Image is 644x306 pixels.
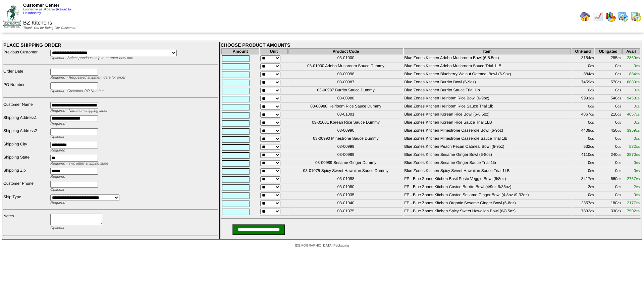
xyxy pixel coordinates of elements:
[636,137,640,140] span: CS
[636,162,640,165] span: CS
[590,97,594,100] span: CS
[572,144,594,151] td: 532
[50,226,64,230] span: Optional
[634,160,640,165] span: 0
[636,89,640,92] span: CS
[627,80,640,84] span: 6889
[221,42,641,48] div: CHOOSE PRODUCT AMOUNTS
[636,145,640,148] span: CS
[50,188,64,192] span: Optional
[629,144,640,149] span: 532
[404,95,571,103] td: Blue Zones Kitchen Heirloom Rice Bowl (6-9oz)
[50,162,108,166] span: Required - Two letter shipping state
[605,11,616,22] img: graph.gif
[288,200,404,208] td: 03-01040
[636,113,640,116] span: CS
[618,65,621,68] span: CS
[590,178,594,181] span: CS
[595,71,622,79] td: 0
[627,128,640,133] span: 3959
[636,121,640,124] span: CS
[627,112,640,117] span: 4657
[572,103,594,111] td: 0
[618,11,629,22] img: calendarprod.gif
[590,162,594,165] span: CS
[288,95,404,103] td: 03-00988
[590,210,594,213] span: CS
[595,55,622,62] td: 285
[580,11,590,22] img: home.gif
[404,136,571,143] td: Blue Zones Kitchen Minestrone Casserole Sauce Trial 1lb
[634,168,640,173] span: 0
[590,186,594,189] span: CS
[3,128,49,140] td: Shipping Address2
[631,11,641,22] img: calendarinout.gif
[404,192,571,200] td: FP - Blue Zones Kitchen Costco Sesame Ginger Bowl (4-8oz /9-32oz)
[404,120,571,127] td: Blue Zones Kitchen Korean Rice Sauce Trial 1LB
[572,136,594,143] td: 0
[50,109,107,113] span: Required - Name on shipping label
[622,48,640,54] th: Avail
[3,213,49,232] td: Notes
[595,103,622,111] td: 0
[595,95,622,103] td: 540
[50,201,65,205] span: Required
[23,3,59,8] span: Customer Center
[572,71,594,79] td: 884
[595,160,622,167] td: 0
[404,55,571,62] td: Blue Zones Kitchen Adobo Mushroom Bowl (6-8.5oz)
[590,89,594,92] span: CS
[3,42,218,48] div: PLACE SHIPPING ORDER
[3,82,49,94] td: PO Number
[634,136,640,141] span: 0
[288,120,404,127] td: 03-01001 Korean Rice Sauce Dummy
[627,201,640,205] span: 2177
[595,48,622,54] th: Obligated
[636,57,640,60] span: CS
[618,210,621,213] span: CS
[618,97,621,100] span: CS
[618,57,621,60] span: CS
[295,244,349,248] span: [DEMOGRAPHIC_DATA] Packaging
[288,71,404,79] td: 03-00998
[590,73,594,76] span: CS
[636,202,640,205] span: CS
[590,81,594,84] span: CS
[404,79,571,87] td: Blue Zones Kitchen Burrito Bowl (6-9oz)
[595,63,622,71] td: 0
[629,72,640,76] span: 884
[590,137,594,140] span: CS
[618,73,621,76] span: CS
[23,8,71,15] span: Logged in as Jkoehler
[618,194,621,197] span: CS
[618,145,621,148] span: CS
[595,200,622,208] td: 180
[221,48,259,54] th: Amount
[288,128,404,135] td: 03-00990
[618,170,621,173] span: CS
[627,176,640,181] span: 2757
[636,178,640,181] span: CS
[404,152,571,159] td: Blue Zones Kitchen Sesame Ginger Bowl (6-8oz)
[572,120,594,127] td: 0
[595,79,622,87] td: 570
[288,63,404,71] td: 03-01000 Adobo Mushroom Sauce Dummy
[618,186,621,189] span: CS
[618,202,621,205] span: CS
[636,170,640,173] span: CS
[636,65,640,68] span: CS
[572,192,594,200] td: 0
[590,154,594,157] span: CS
[260,48,288,54] th: Unit
[3,168,49,180] td: Shipping Zip
[3,69,49,81] td: Order Date
[595,168,622,175] td: 0
[288,79,404,87] td: 03-00987
[50,135,64,139] span: Optional
[288,112,404,119] td: 03-01001
[634,120,640,125] span: 0
[404,208,571,216] td: FP - Blue Zones Kitchen Spicy Sweet Hawaiian Bowl (6/8.5oz)
[618,113,621,116] span: CS
[590,57,594,60] span: CS
[590,194,594,197] span: CS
